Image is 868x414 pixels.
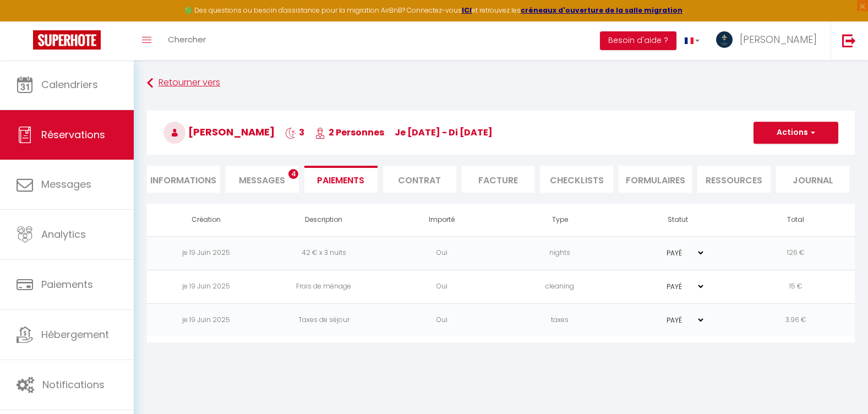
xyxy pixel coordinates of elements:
a: Chercher [160,21,214,60]
a: ICI [462,6,472,15]
span: Paiements [41,277,93,291]
img: Super Booking [33,30,101,50]
span: 2 Personnes [315,126,384,139]
span: Hébergement [41,328,109,341]
li: Facture [462,166,535,193]
td: Oui [383,270,501,303]
th: Création [147,204,265,236]
th: Type [501,204,619,236]
span: 4 [288,169,298,179]
th: Description [265,204,383,236]
span: Messages [41,177,91,191]
td: je 19 Juin 2025 [147,270,265,303]
td: 126 € [737,236,855,270]
td: Oui [383,303,501,337]
td: Taxes de séjour [265,303,383,337]
td: 42 € x 3 nuits [265,236,383,270]
span: [PERSON_NAME] [163,125,275,139]
li: Informations [147,166,220,193]
td: Frais de ménage [265,270,383,303]
span: Analytics [41,227,86,241]
span: 3 [285,126,304,139]
span: Notifications [42,378,105,391]
td: je 19 Juin 2025 [147,303,265,337]
button: Ouvrir le widget de chat LiveChat [9,4,42,37]
span: Messages [239,174,285,187]
td: taxes [501,303,619,337]
span: Chercher [168,34,206,45]
li: FORMULAIRES [619,166,692,193]
span: [PERSON_NAME] [740,32,817,46]
a: ... [PERSON_NAME] [708,21,831,60]
th: Statut [619,204,736,236]
li: Paiements [304,166,378,193]
a: créneaux d'ouverture de la salle migration [521,6,683,15]
img: logout [842,34,856,47]
th: Total [737,204,855,236]
li: Ressources [697,166,771,193]
td: je 19 Juin 2025 [147,236,265,270]
span: Réservations [41,128,105,141]
th: Importé [383,204,501,236]
td: nights [501,236,619,270]
td: Oui [383,236,501,270]
li: Contrat [383,166,456,193]
td: cleaning [501,270,619,303]
button: Besoin d'aide ? [600,31,676,50]
li: Journal [776,166,849,193]
span: Calendriers [41,78,98,91]
td: 3.96 € [737,303,855,337]
td: 15 € [737,270,855,303]
button: Actions [754,122,838,144]
span: je [DATE] - di [DATE] [395,126,493,139]
a: Retourner vers [147,73,855,93]
li: CHECKLISTS [540,166,613,193]
img: ... [716,31,733,48]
